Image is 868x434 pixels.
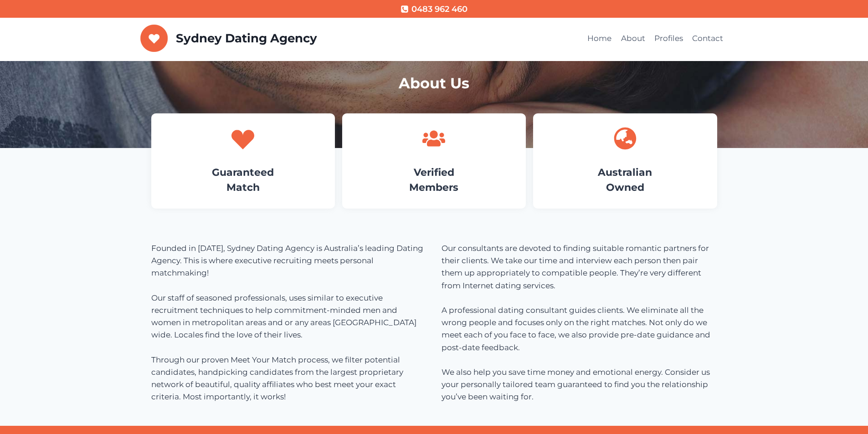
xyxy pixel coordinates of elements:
[411,3,467,16] span: 0483 962 460
[583,28,728,50] nav: Primary Navigation
[442,242,717,403] p: Our consultants are devoted to finding suitable romantic partners for their clients. We take our ...
[151,72,717,94] h1: About Us
[688,28,728,50] a: Contact
[401,3,467,16] a: 0483 962 460
[140,25,168,52] img: Sydney Dating Agency
[409,166,458,194] a: VerifiedMembers
[140,25,317,52] a: Sydney Dating Agency
[212,166,274,194] a: GuaranteedMatch
[176,31,317,46] p: Sydney Dating Agency
[151,242,427,403] p: Founded in [DATE], Sydney Dating Agency is Australia’s leading Dating Agency. This is where execu...
[616,28,649,50] a: About
[598,166,652,194] a: AustralianOwned
[583,28,616,50] a: Home
[650,28,688,50] a: Profiles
